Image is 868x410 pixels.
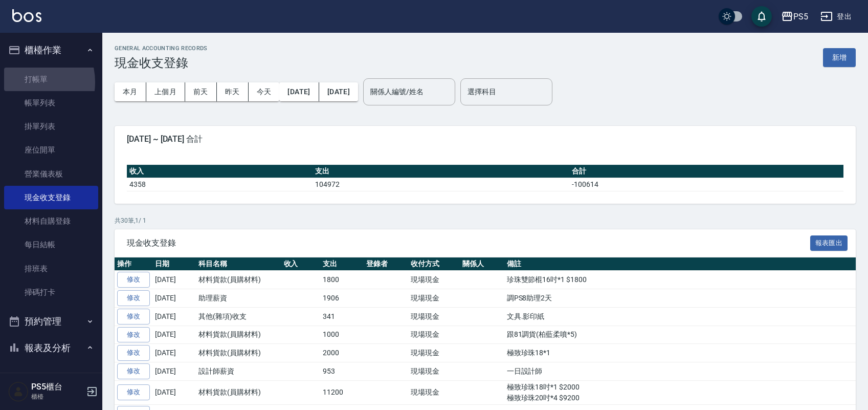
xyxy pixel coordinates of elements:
[146,82,185,101] button: 上個月
[217,82,249,101] button: 昨天
[504,344,856,362] td: 極致珍珠18*1
[569,165,843,178] th: 合計
[4,186,98,209] a: 現金收支登錄
[320,380,364,404] td: 11200
[127,238,810,248] span: 現金收支登錄
[152,326,196,344] td: [DATE]
[152,307,196,326] td: [DATE]
[4,335,98,361] button: 報表及分析
[4,233,98,256] a: 每日結帳
[196,326,281,344] td: 材料貨款(員購材料)
[4,68,98,91] a: 打帳單
[196,344,281,362] td: 材料貨款(員購材料)
[504,271,856,289] td: 珍珠雙節棍16吋*1 $1800
[31,392,83,401] p: 櫃檯
[320,362,364,381] td: 953
[408,380,460,404] td: 現場現金
[320,257,364,271] th: 支出
[408,289,460,308] td: 現場現金
[313,178,569,191] td: 104972
[127,165,313,178] th: 收入
[408,344,460,362] td: 現場現金
[408,271,460,289] td: 現場現金
[115,82,146,101] button: 本月
[320,344,364,362] td: 2000
[4,115,98,138] a: 掛單列表
[152,380,196,404] td: [DATE]
[823,48,856,67] button: 新增
[408,326,460,344] td: 現場現金
[320,307,364,326] td: 341
[816,7,856,26] button: 登出
[460,257,504,271] th: 關係人
[504,257,856,271] th: 備註
[810,238,848,247] a: 報表匯出
[8,381,29,402] img: Person
[249,82,280,101] button: 今天
[364,257,408,271] th: 登錄者
[117,363,150,379] a: 修改
[31,382,83,392] h5: PS5櫃台
[12,9,41,22] img: Logo
[408,257,460,271] th: 收付方式
[408,362,460,381] td: 現場現金
[4,308,98,335] button: 預約管理
[4,91,98,115] a: 帳單列表
[777,6,812,27] button: PS5
[569,178,843,191] td: -100614
[504,289,856,308] td: 調PS8助理2天
[196,289,281,308] td: 助理薪資
[4,162,98,186] a: 營業儀表板
[152,362,196,381] td: [DATE]
[504,307,856,326] td: 文具.影印紙
[504,362,856,381] td: 一日設計師
[196,362,281,381] td: 設計師薪資
[320,271,364,289] td: 1800
[319,82,358,101] button: [DATE]
[185,82,217,101] button: 前天
[196,307,281,326] td: 其他(雜項)收支
[196,380,281,404] td: 材料貨款(員購材料)
[115,216,856,225] p: 共 30 筆, 1 / 1
[196,257,281,271] th: 科目名稱
[196,271,281,289] td: 材料貨款(員購材料)
[320,326,364,344] td: 1000
[115,56,208,70] h3: 現金收支登錄
[4,138,98,162] a: 座位開單
[117,272,150,288] a: 修改
[279,82,319,101] button: [DATE]
[152,271,196,289] td: [DATE]
[4,280,98,304] a: 掃碼打卡
[823,52,856,62] a: 新增
[127,178,313,191] td: 4358
[281,257,321,271] th: 收入
[793,10,808,23] div: PS5
[810,235,848,251] button: 報表匯出
[751,6,772,27] button: save
[313,165,569,178] th: 支出
[152,344,196,362] td: [DATE]
[127,134,843,144] span: [DATE] ~ [DATE] 合計
[115,257,152,271] th: 操作
[117,309,150,325] a: 修改
[504,380,856,404] td: 極致珍珠18吋*1 $2000 極致珍珠20吋*4 $9200
[117,384,150,400] a: 修改
[320,289,364,308] td: 1906
[117,327,150,343] a: 修改
[152,289,196,308] td: [DATE]
[4,257,98,280] a: 排班表
[117,345,150,361] a: 修改
[4,365,98,389] a: 報表目錄
[4,37,98,63] button: 櫃檯作業
[408,307,460,326] td: 現場現金
[115,45,208,52] h2: GENERAL ACCOUNTING RECORDS
[152,257,196,271] th: 日期
[4,209,98,233] a: 材料自購登錄
[504,326,856,344] td: 跟81調貨(柏藍柔噴*5)
[117,290,150,306] a: 修改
